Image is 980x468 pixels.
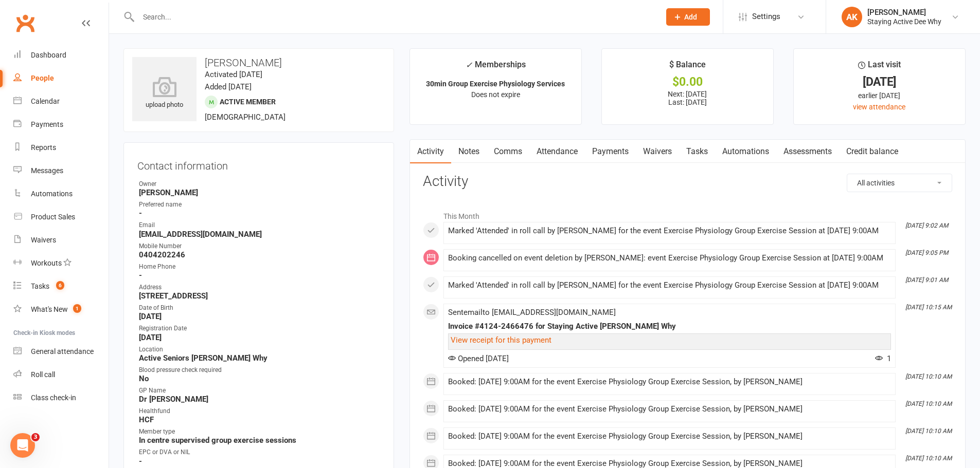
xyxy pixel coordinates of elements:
div: What's New [31,305,68,313]
li: This Month [423,205,952,222]
div: Booked: [DATE] 9:00AM for the event Exercise Physiology Group Exercise Session, by [PERSON_NAME] [448,378,891,386]
div: Booking cancelled on event deletion by [PERSON_NAME]: event Exercise Physiology Group Exercise Se... [448,254,891,263]
a: Reports [13,136,109,159]
a: Waivers [636,140,679,163]
a: People [13,67,109,90]
span: [DEMOGRAPHIC_DATA] [205,113,286,122]
i: [DATE] 9:01 AM [905,276,948,284]
strong: [PERSON_NAME] [139,188,380,197]
div: People [31,74,54,82]
a: Assessments [776,140,839,163]
div: Dashboard [31,51,66,59]
a: View receipt for this payment [451,335,551,345]
i: [DATE] 10:10 AM [905,455,952,462]
i: [DATE] 10:10 AM [905,427,952,435]
span: Sent email to [EMAIL_ADDRESS][DOMAIN_NAME] [448,308,616,317]
div: upload photo [132,77,197,110]
div: Address [139,283,380,292]
a: What's New1 [13,298,109,321]
a: Credit balance [839,140,905,163]
a: Clubworx [12,10,38,36]
div: Email [139,220,380,230]
iframe: Intercom live chat [10,433,35,458]
a: Notes [451,140,487,163]
div: Blood pressure check required [139,365,380,375]
strong: In centre supervised group exercise sessions [139,436,380,445]
div: Messages [31,166,63,175]
div: Mobile Number [139,241,380,251]
a: Attendance [529,140,585,163]
span: 3 [31,433,40,441]
strong: [STREET_ADDRESS] [139,291,380,301]
div: Preferred name [139,200,380,210]
a: Messages [13,159,109,182]
span: Opened [DATE] [448,354,509,363]
input: Search... [135,10,653,24]
div: EPC or DVA or NIL [139,447,380,457]
button: Add [666,8,710,26]
strong: HCF [139,415,380,424]
a: Waivers [13,229,109,252]
i: [DATE] 9:05 PM [905,249,948,256]
div: General attendance [31,347,94,355]
strong: 0404202246 [139,250,380,259]
a: Tasks [679,140,715,163]
strong: - [139,209,380,218]
a: Tasks 6 [13,275,109,298]
a: Dashboard [13,44,109,67]
div: Memberships [466,58,526,77]
strong: Dr [PERSON_NAME] [139,395,380,404]
div: [DATE] [803,77,956,87]
div: Booked: [DATE] 9:00AM for the event Exercise Physiology Group Exercise Session, by [PERSON_NAME] [448,459,891,468]
div: Workouts [31,259,62,267]
div: Last visit [858,58,901,77]
a: Comms [487,140,529,163]
div: Staying Active Dee Why [867,17,941,26]
div: Reports [31,143,56,152]
div: $0.00 [611,77,764,87]
span: Does not expire [471,90,520,99]
a: Class kiosk mode [13,386,109,409]
i: [DATE] 9:02 AM [905,222,948,229]
strong: No [139,374,380,383]
div: Owner [139,179,380,189]
span: Active member [220,98,276,106]
a: Roll call [13,363,109,386]
a: General attendance kiosk mode [13,340,109,363]
div: Home Phone [139,262,380,272]
div: earlier [DATE] [803,90,956,101]
div: Calendar [31,97,60,105]
a: Product Sales [13,205,109,229]
span: 1 [73,304,81,313]
span: Add [684,13,697,21]
div: Waivers [31,236,56,244]
a: Workouts [13,252,109,275]
div: Booked: [DATE] 9:00AM for the event Exercise Physiology Group Exercise Session, by [PERSON_NAME] [448,432,891,441]
time: Activated [DATE] [205,70,262,79]
h3: [PERSON_NAME] [132,57,385,68]
strong: [DATE] [139,333,380,342]
a: Automations [13,182,109,205]
div: Roll call [31,370,55,379]
div: Marked 'Attended' in roll call by [PERSON_NAME] for the event Exercise Physiology Group Exercise ... [448,281,891,290]
div: AK [842,7,862,27]
strong: 30min Group Exercise Physiology Services [426,80,565,88]
div: [PERSON_NAME] [867,8,941,17]
span: 6 [56,281,64,290]
div: Class check-in [31,394,76,402]
strong: Active Seniors [PERSON_NAME] Why [139,353,380,363]
i: ✓ [466,60,472,70]
a: view attendance [853,103,905,111]
p: Next: [DATE] Last: [DATE] [611,90,764,106]
div: Location [139,345,380,354]
div: Marked 'Attended' in roll call by [PERSON_NAME] for the event Exercise Physiology Group Exercise ... [448,227,891,235]
strong: - [139,457,380,466]
div: $ Balance [669,58,706,77]
i: [DATE] 10:10 AM [905,400,952,407]
div: Product Sales [31,213,75,221]
div: Healthfund [139,406,380,416]
strong: - [139,271,380,280]
span: Settings [752,5,780,28]
div: GP Name [139,386,380,396]
div: Payments [31,120,63,128]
